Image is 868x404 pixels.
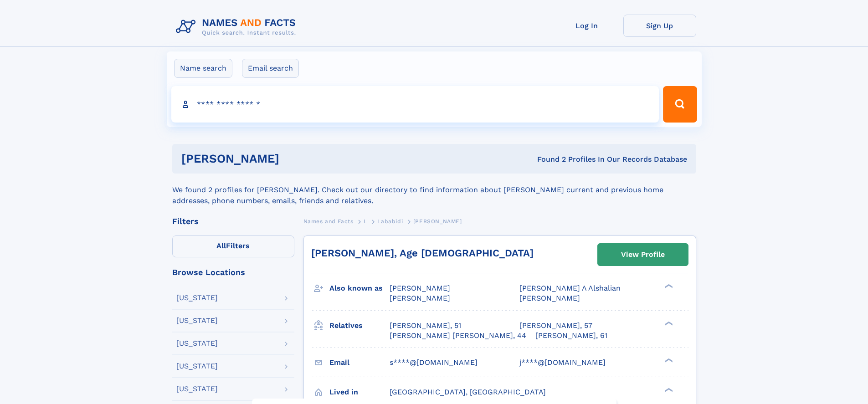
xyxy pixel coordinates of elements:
[181,153,408,164] h1: [PERSON_NAME]
[303,215,354,227] a: Names and Facts
[172,235,294,257] label: Filters
[171,86,659,123] input: search input
[663,320,673,326] div: ❯
[390,284,450,292] span: [PERSON_NAME]
[377,218,403,225] span: Lababidi
[623,15,696,37] a: Sign Up
[390,321,461,331] a: [PERSON_NAME], 51
[216,241,226,250] span: All
[172,174,696,206] div: We found 2 profiles for [PERSON_NAME]. Check out our directory to find information about [PERSON_...
[621,244,665,265] div: View Profile
[364,218,367,225] span: L
[172,268,294,276] div: Browse Locations
[519,294,580,302] span: [PERSON_NAME]
[176,294,218,302] div: [US_STATE]
[663,86,697,123] button: Search Button
[535,331,607,341] a: [PERSON_NAME], 61
[242,59,299,78] label: Email search
[329,355,390,370] h3: Email
[176,317,218,324] div: [US_STATE]
[550,15,623,37] a: Log In
[176,363,218,370] div: [US_STATE]
[329,281,390,296] h3: Also known as
[329,318,390,333] h3: Relatives
[390,388,546,396] span: [GEOGRAPHIC_DATA], [GEOGRAPHIC_DATA]
[390,331,526,341] a: [PERSON_NAME] [PERSON_NAME], 44
[176,340,218,347] div: [US_STATE]
[172,15,303,39] img: Logo Names and Facts
[172,217,294,225] div: Filters
[329,384,390,400] h3: Lived in
[377,215,403,227] a: Lababidi
[174,59,232,78] label: Name search
[663,387,673,393] div: ❯
[390,294,450,302] span: [PERSON_NAME]
[598,244,688,266] a: View Profile
[408,154,687,164] div: Found 2 Profiles In Our Records Database
[176,385,218,393] div: [US_STATE]
[663,357,673,363] div: ❯
[413,218,462,225] span: [PERSON_NAME]
[519,284,621,292] span: [PERSON_NAME] A Alshalian
[311,247,534,259] a: [PERSON_NAME], Age [DEMOGRAPHIC_DATA]
[519,321,592,331] a: [PERSON_NAME], 57
[663,283,673,289] div: ❯
[364,215,367,227] a: L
